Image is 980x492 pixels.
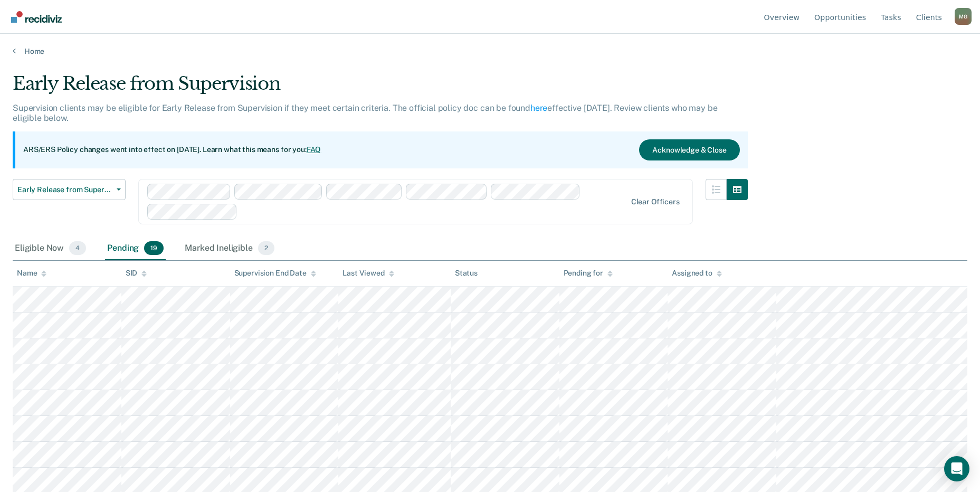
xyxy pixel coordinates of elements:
span: 19 [144,241,164,255]
div: Name [17,269,46,278]
div: Assigned to [672,269,721,278]
span: 4 [69,241,86,255]
a: here [530,103,547,113]
a: Home [13,46,967,56]
div: Open Intercom Messenger [944,456,969,481]
div: Early Release from Supervision [13,73,748,103]
span: Early Release from Supervision [17,185,112,194]
div: Status [455,269,478,278]
button: Acknowledge & Close [639,139,739,160]
div: Marked Ineligible2 [183,237,277,260]
div: SID [126,269,147,278]
span: 2 [258,241,274,255]
div: Last Viewed [342,269,394,278]
div: Clear officers [631,197,680,206]
a: FAQ [307,145,321,154]
p: ARS/ERS Policy changes went into effect on [DATE]. Learn what this means for you: [23,145,321,155]
button: Early Release from Supervision [13,179,126,200]
div: Supervision End Date [234,269,316,278]
div: M G [955,8,972,25]
img: Recidiviz [11,11,62,23]
div: Pending19 [105,237,166,260]
div: Pending for [564,269,613,278]
div: Eligible Now4 [13,237,88,260]
p: Supervision clients may be eligible for Early Release from Supervision if they meet certain crite... [13,103,717,123]
button: Profile dropdown button [955,8,972,25]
